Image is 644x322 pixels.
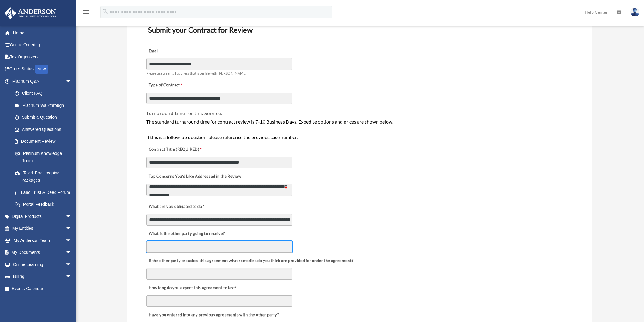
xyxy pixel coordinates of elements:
[9,167,81,186] a: Tax & Bookkeeping Packages
[4,271,81,283] a: Billingarrow_drop_down
[146,311,281,320] label: Have you entered into any previous agreements with the other party?
[146,47,207,55] label: Email
[65,75,78,88] span: arrow_drop_down
[146,71,247,75] span: Please use an email address that is on file with [PERSON_NAME]
[146,23,573,36] h3: Submit your Contract for Review
[4,282,81,295] a: Events Calendar
[4,27,81,39] a: Home
[4,234,81,247] a: My Anderson Teamarrow_drop_down
[82,11,90,16] a: menu
[35,65,48,74] div: NEW
[9,87,81,100] a: Client FAQ
[9,99,81,111] a: Platinum Walkthrough
[146,230,226,238] label: What is the other party going to receive?
[146,173,243,181] label: Top Concerns You’d Like Addressed in the Review
[4,258,81,271] a: Online Learningarrow_drop_down
[65,247,78,259] span: arrow_drop_down
[9,147,81,167] a: Platinum Knowledge Room
[146,203,207,211] label: What are you obligated to do?
[4,51,81,63] a: Tax Organizers
[4,222,81,235] a: My Entitiesarrow_drop_down
[4,75,81,87] a: Platinum Q&Aarrow_drop_down
[146,257,355,265] label: If the other party breaches this agreement what remedies do you think are provided for under the ...
[82,9,90,16] i: menu
[9,123,81,135] a: Answered Questions
[146,145,207,154] label: Contract Title (REQUIRED)
[630,8,639,16] img: User Pic
[65,258,78,271] span: arrow_drop_down
[9,198,81,211] a: Portal Feedback
[65,271,78,283] span: arrow_drop_down
[146,284,238,292] label: How long do you expect this agreement to last?
[9,111,81,124] a: Submit a Question
[9,186,81,198] a: Land Trust & Deed Forum
[146,110,222,116] span: Turnaround time for this Service:
[65,222,78,235] span: arrow_drop_down
[4,39,81,51] a: Online Ordering
[4,210,81,222] a: Digital Productsarrow_drop_down
[3,7,58,19] img: Anderson Advisors Platinum Portal
[65,210,78,223] span: arrow_drop_down
[102,8,108,15] i: search
[65,234,78,247] span: arrow_drop_down
[146,184,292,196] textarea: To enrich screen reader interactions, please activate Accessibility in Grammarly extension settings
[9,135,78,148] a: Document Review
[146,118,572,141] div: The standard turnaround time for contract review is 7-10 Business Days. Expedite options and pric...
[4,247,81,259] a: My Documentsarrow_drop_down
[4,63,81,75] a: Order StatusNEW
[146,81,207,89] label: Type of Contract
